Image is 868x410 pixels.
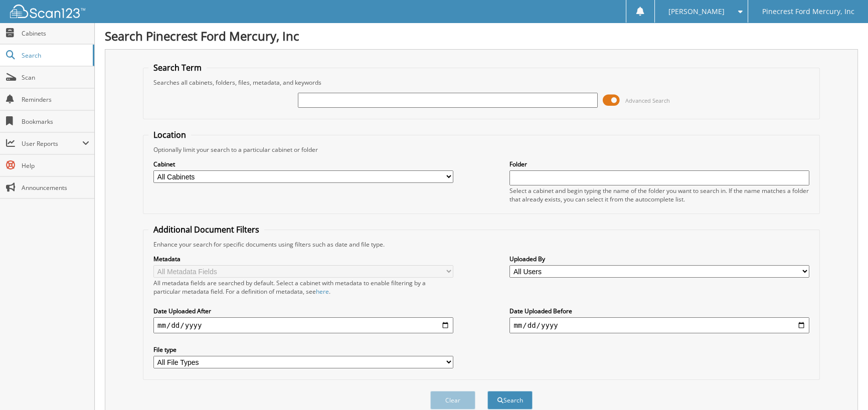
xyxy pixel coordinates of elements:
legend: Search Term [148,62,207,73]
button: Clear [430,391,475,409]
span: Help [22,161,89,170]
h1: Search Pinecrest Ford Mercury, Inc [105,28,858,44]
span: Reminders [22,95,89,104]
div: Select a cabinet and begin typing the name of the folder you want to search in. If the name match... [509,186,809,203]
label: Cabinet [153,160,453,168]
label: File type [153,345,453,354]
legend: Additional Document Filters [148,224,264,235]
a: here [316,287,329,296]
span: User Reports [22,139,82,148]
span: Scan [22,73,89,82]
span: Announcements [22,183,89,192]
label: Metadata [153,255,453,263]
button: Search [487,391,533,409]
label: Date Uploaded Before [509,307,809,315]
span: [PERSON_NAME] [668,9,725,15]
input: end [509,317,809,333]
span: Pinecrest Ford Mercury, Inc [762,9,854,15]
span: Cabinets [22,29,89,38]
div: Searches all cabinets, folders, files, metadata, and keywords [148,78,814,87]
span: Advanced Search [625,97,670,104]
label: Folder [509,160,809,168]
span: Bookmarks [22,117,89,126]
img: scan123-logo-white.svg [10,5,85,18]
div: All metadata fields are searched by default. Select a cabinet with metadata to enable filtering b... [153,279,453,296]
span: Search [22,51,88,60]
div: Enhance your search for specific documents using filters such as date and file type. [148,240,814,249]
legend: Location [148,129,191,140]
div: Optionally limit your search to a particular cabinet or folder [148,145,814,154]
label: Date Uploaded After [153,307,453,315]
input: start [153,317,453,333]
label: Uploaded By [509,255,809,263]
